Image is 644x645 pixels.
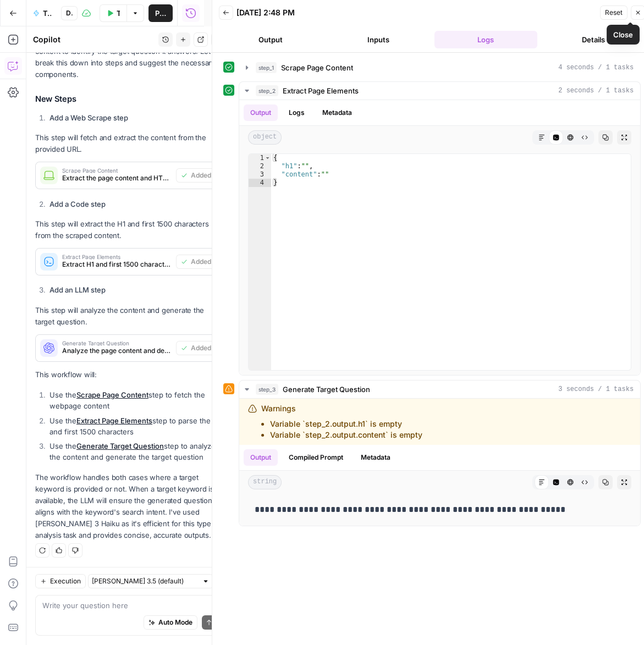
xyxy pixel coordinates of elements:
[35,305,223,328] p: This step will analyze the content and generate the target question.
[248,475,282,489] span: string
[49,200,106,208] strong: Add a Code step
[47,415,223,437] li: Use the step to parse the H1 and first 1500 characters
[176,168,216,183] button: Added
[354,449,397,466] button: Metadata
[605,8,623,18] span: Reset
[316,104,359,121] button: Metadata
[176,341,216,355] button: Added
[148,4,173,22] button: Publish
[35,472,223,542] p: The workflow handles both cases where a target keyword is provided or not. When a target keyword ...
[35,218,223,241] p: This step will extract the H1 and first 1500 characters from the scraped content.
[600,5,628,20] button: Reset
[33,34,155,45] div: Copilot
[62,173,172,183] span: Extract the page content and HTML structure
[249,170,271,179] div: 3
[49,113,128,122] strong: Add a Web Scrape step
[434,31,538,48] button: Logs
[327,31,430,48] button: Inputs
[100,4,126,22] button: Test Workflow
[76,390,148,399] a: Scrape Page Content
[256,62,277,73] span: step_1
[249,162,271,170] div: 2
[239,399,640,526] div: 3 seconds / 1 tasks
[35,132,223,155] p: This step will fetch and extract the content from the provided URL.
[239,381,640,398] button: 3 seconds / 1 tasks
[35,34,223,81] p: I'll help you create a workflow that analyzes webpage content to identify the target question it ...
[76,442,164,450] a: Generate Target Question
[144,616,197,630] button: Auto Mode
[35,575,86,589] button: Execution
[244,449,278,466] button: Output
[261,403,422,440] div: Warnings
[191,343,211,353] span: Added
[50,577,81,587] span: Execution
[66,8,73,18] span: Draft
[62,346,172,356] span: Analyze the page content and determine the main question it answers
[191,170,211,180] span: Added
[26,4,59,22] button: Target Prompt Identifier
[47,389,223,411] li: Use the step to fetch the webpage content
[76,416,152,425] a: Extract Page Elements
[256,384,278,395] span: step_3
[239,82,640,100] button: 2 seconds / 1 tasks
[283,85,359,96] span: Extract Page Elements
[49,285,106,294] strong: Add an LLM step
[265,154,271,162] span: Toggle code folding, rows 1 through 4
[244,104,278,121] button: Output
[558,86,634,96] span: 2 seconds / 1 tasks
[256,85,278,96] span: step_2
[249,179,271,187] div: 4
[558,63,634,73] span: 4 seconds / 1 tasks
[281,62,353,73] span: Scrape Page Content
[558,384,634,394] span: 3 seconds / 1 tasks
[270,418,422,429] li: Variable `step_2.output.h1` is empty
[47,440,223,462] li: Use the step to analyze the content and generate the target question
[158,618,192,628] span: Auto Mode
[282,104,311,121] button: Logs
[35,92,223,106] h3: New Steps
[92,576,197,587] input: Claude Sonnet 3.5 (default)
[191,257,211,267] span: Added
[62,254,172,260] span: Extract Page Elements
[248,130,282,145] span: object
[283,384,370,395] span: Generate Target Question
[62,260,172,269] span: Extract H1 and first 1500 characters from the page
[155,8,166,19] span: Publish
[239,100,640,375] div: 2 seconds / 1 tasks
[62,340,172,346] span: Generate Target Question
[249,154,271,162] div: 1
[219,31,322,48] button: Output
[43,8,52,19] span: Target Prompt Identifier
[62,168,172,173] span: Scrape Page Content
[239,59,640,76] button: 4 seconds / 1 tasks
[282,449,350,466] button: Compiled Prompt
[35,369,223,381] p: This workflow will:
[270,429,422,440] li: Variable `step_2.output.content` is empty
[176,255,216,269] button: Added
[117,8,120,19] span: Test Workflow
